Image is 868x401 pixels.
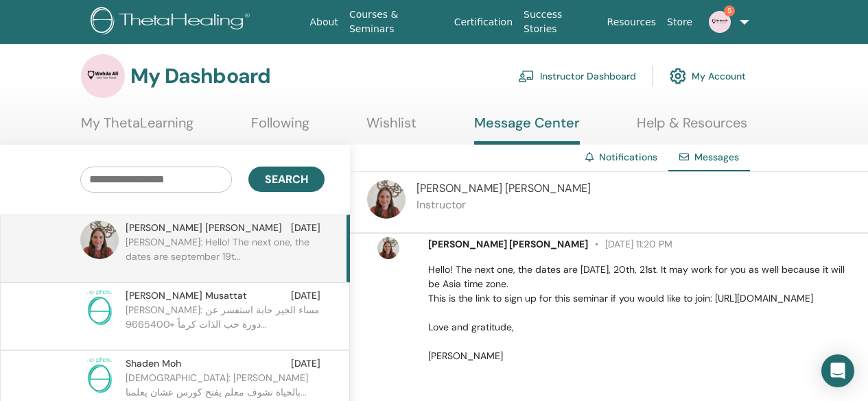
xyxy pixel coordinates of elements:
[126,235,325,276] p: [PERSON_NAME]: Hello! The next one, the dates are september 19t...
[670,61,746,91] a: My Account
[694,151,739,163] span: Messages
[126,356,181,371] span: Shaden Moh
[251,114,309,141] a: Following
[80,221,119,259] img: default.jpg
[366,114,417,141] a: Wishlist
[305,10,344,35] a: About
[821,354,854,387] div: Open Intercom Messenger
[367,180,406,219] img: default.jpg
[588,238,672,250] span: [DATE] 11:20 PM
[377,237,399,259] img: default.jpg
[602,10,662,35] a: Resources
[599,151,657,163] a: Notifications
[661,10,698,35] a: Store
[291,356,320,371] span: [DATE]
[709,11,731,33] img: default.jpg
[291,289,320,303] span: [DATE]
[126,289,247,303] span: [PERSON_NAME] Musattat
[428,263,852,363] p: Hello! The next one, the dates are [DATE], 20th, 21st. It may work for you as well because it wil...
[80,356,119,395] img: no-photo.png
[81,54,125,98] img: default.jpg
[637,114,747,141] a: Help & Resources
[518,61,636,91] a: Instructor Dashboard
[248,167,325,192] button: Search
[474,114,580,145] a: Message Center
[518,70,535,82] img: chalkboard-teacher.svg
[670,64,686,88] img: cog.svg
[417,197,591,213] p: Instructor
[80,289,119,327] img: no-photo.png
[518,2,601,42] a: Success Stories
[344,2,449,42] a: Courses & Seminars
[449,10,518,35] a: Certification
[126,303,325,344] p: [PERSON_NAME]: مساء الخير حابة استفسر عن دورة حب الذات كرماً +9665400...
[126,221,282,235] span: [PERSON_NAME] [PERSON_NAME]
[91,7,255,38] img: logo.png
[428,238,588,250] span: [PERSON_NAME] [PERSON_NAME]
[724,5,735,16] span: 5
[81,114,193,141] a: My ThetaLearning
[417,181,591,195] span: [PERSON_NAME] [PERSON_NAME]
[291,221,320,235] span: [DATE]
[265,172,308,186] span: Search
[130,64,270,88] h3: My Dashboard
